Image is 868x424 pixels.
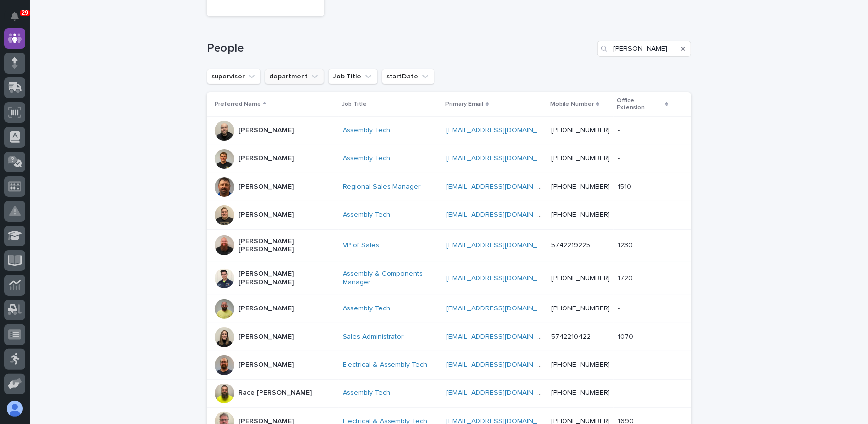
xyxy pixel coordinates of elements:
[597,41,691,57] input: Search
[618,239,635,250] p: 1230
[446,242,558,249] a: [EMAIL_ADDRESS][DOMAIN_NAME]
[551,305,610,312] a: [PHONE_NUMBER]
[207,229,691,262] tr: [PERSON_NAME] [PERSON_NAME]VP of Sales [EMAIL_ADDRESS][DOMAIN_NAME] 574221922512301230
[207,295,691,323] tr: [PERSON_NAME]Assembly Tech [EMAIL_ADDRESS][DOMAIN_NAME] [PHONE_NUMBER]--
[207,262,691,295] tr: [PERSON_NAME] [PERSON_NAME]Assembly & Components Manager [EMAIL_ADDRESS][DOMAIN_NAME] [PHONE_NUMB...
[207,201,691,229] tr: [PERSON_NAME]Assembly Tech [EMAIL_ADDRESS][DOMAIN_NAME] [PHONE_NUMBER]--
[551,389,610,396] a: [PHONE_NUMBER]
[551,242,590,249] a: 5742219225
[207,116,691,145] tr: [PERSON_NAME]Assembly Tech [EMAIL_ADDRESS][DOMAIN_NAME] [PHONE_NUMBER]--
[207,69,261,84] button: supervisor
[446,333,558,340] a: [EMAIL_ADDRESS][DOMAIN_NAME]
[446,389,558,396] a: [EMAIL_ADDRESS][DOMAIN_NAME]
[207,323,691,351] tr: [PERSON_NAME]Sales Administrator [EMAIL_ADDRESS][DOMAIN_NAME] 574221042210701070
[618,272,635,283] p: 1720
[618,359,622,369] p: -
[343,154,390,163] a: Assembly Tech
[618,209,622,219] p: -
[446,361,558,368] a: [EMAIL_ADDRESS][DOMAIN_NAME]
[446,155,558,162] a: [EMAIL_ADDRESS][DOMAIN_NAME]
[343,333,404,341] a: Sales Administrator
[617,95,663,114] p: Office Extension
[618,124,622,135] p: -
[343,361,427,369] a: Electrical & Assembly Tech
[343,241,379,250] a: VP of Sales
[446,275,558,282] a: [EMAIL_ADDRESS][DOMAIN_NAME]
[4,398,25,419] button: users-avatar
[238,389,312,397] p: Race [PERSON_NAME]
[238,270,335,287] p: [PERSON_NAME] [PERSON_NAME]
[618,153,622,163] p: -
[207,145,691,173] tr: [PERSON_NAME]Assembly Tech [EMAIL_ADDRESS][DOMAIN_NAME] [PHONE_NUMBER]--
[551,275,610,282] a: [PHONE_NUMBER]
[328,69,378,84] button: Job Title
[446,305,558,312] a: [EMAIL_ADDRESS][DOMAIN_NAME]
[343,126,390,135] a: Assembly Tech
[265,69,324,84] button: department
[343,211,390,219] a: Assembly Tech
[238,183,294,191] p: [PERSON_NAME]
[618,387,622,397] p: -
[238,211,294,219] p: [PERSON_NAME]
[238,361,294,369] p: [PERSON_NAME]
[618,331,635,341] p: 1070
[446,183,558,190] a: [EMAIL_ADDRESS][DOMAIN_NAME]
[343,389,390,397] a: Assembly Tech
[551,211,610,218] a: [PHONE_NUMBER]
[12,12,25,28] div: Notifications29
[343,305,390,313] a: Assembly Tech
[207,379,691,407] tr: Race [PERSON_NAME]Assembly Tech [EMAIL_ADDRESS][DOMAIN_NAME] [PHONE_NUMBER]--
[551,183,610,190] a: [PHONE_NUMBER]
[382,69,434,84] button: startDate
[238,154,294,163] p: [PERSON_NAME]
[4,6,25,27] button: Notifications
[445,99,483,110] p: Primary Email
[343,183,421,191] a: Regional Sales Manager
[550,99,594,110] p: Mobile Number
[238,333,294,341] p: [PERSON_NAME]
[207,41,593,56] h1: People
[215,99,261,110] p: Preferred Name
[207,351,691,379] tr: [PERSON_NAME]Electrical & Assembly Tech [EMAIL_ADDRESS][DOMAIN_NAME] [PHONE_NUMBER]--
[618,303,622,313] p: -
[551,127,610,134] a: [PHONE_NUMBER]
[551,155,610,162] a: [PHONE_NUMBER]
[446,211,558,218] a: [EMAIL_ADDRESS][DOMAIN_NAME]
[342,99,367,110] p: Job Title
[343,270,438,287] a: Assembly & Components Manager
[238,305,294,313] p: [PERSON_NAME]
[551,333,591,340] a: 5742210422
[618,181,633,191] p: 1510
[238,237,335,254] p: [PERSON_NAME] [PERSON_NAME]
[207,173,691,201] tr: [PERSON_NAME]Regional Sales Manager [EMAIL_ADDRESS][DOMAIN_NAME] [PHONE_NUMBER]15101510
[22,9,28,16] p: 29
[551,361,610,368] a: [PHONE_NUMBER]
[238,126,294,135] p: [PERSON_NAME]
[446,127,558,134] a: [EMAIL_ADDRESS][DOMAIN_NAME]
